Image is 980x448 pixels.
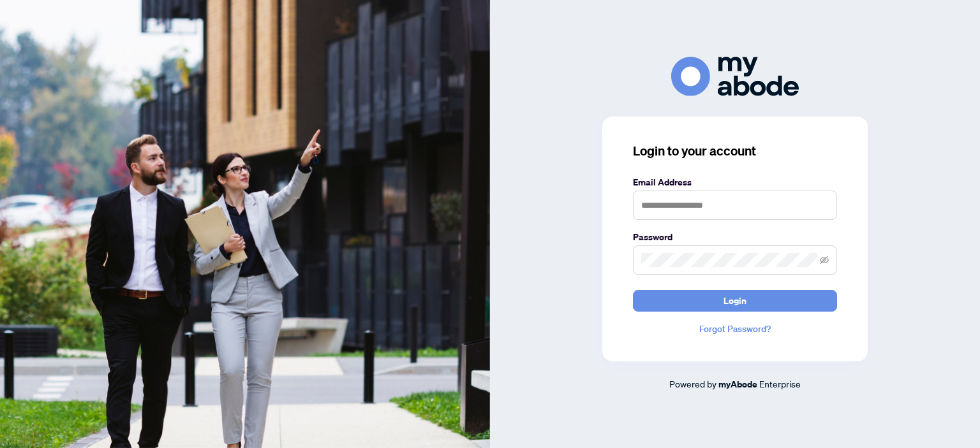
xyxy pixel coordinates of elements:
[633,322,837,336] a: Forgot Password?
[820,256,829,264] span: eye-invisible
[633,175,837,189] label: Email Address
[633,230,837,244] label: Password
[671,57,799,96] img: ma-logo
[724,291,746,311] span: Login
[759,378,801,389] span: Enterprise
[633,290,837,312] button: Login
[633,142,837,160] h3: Login to your account
[669,378,716,389] span: Powered by
[718,377,757,391] a: myAbode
